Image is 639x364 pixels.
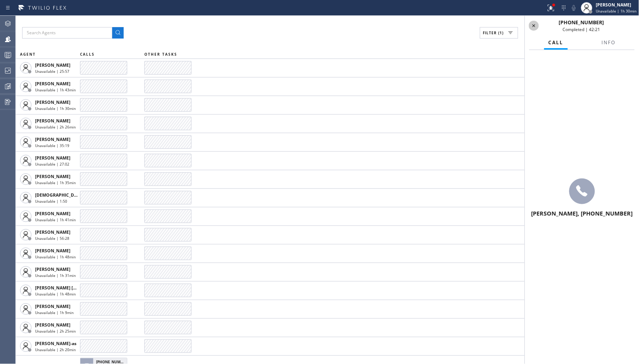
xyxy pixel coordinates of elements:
span: Completed | 42:21 [563,26,600,32]
span: Unavailable | 2h 20min [35,347,76,352]
span: [PERSON_NAME], [PHONE_NUMBER] [531,209,633,217]
span: Filter (1) [483,30,504,35]
span: [PERSON_NAME] [35,155,70,161]
span: Unavailable | 35:19 [35,143,69,148]
span: [PERSON_NAME] [35,322,70,328]
span: Unavailable | 1h 48min [35,292,76,297]
span: Unavailable | 25:57 [35,69,69,74]
span: Unavailable | 1h 31min [35,273,76,278]
span: Unavailable | 1h 41min [35,217,76,222]
span: [PERSON_NAME] [35,173,70,180]
button: Filter (1) [480,27,518,39]
span: [PERSON_NAME] [35,62,70,68]
span: [PERSON_NAME] [35,229,70,235]
span: [PERSON_NAME] [35,211,70,217]
span: Unavailable | 1h 48min [35,254,76,259]
div: [PERSON_NAME] [596,2,637,8]
span: Unavailable | 2h 26min [35,125,76,130]
span: Unavailable | 1:50 [35,199,67,204]
button: Mute [569,3,579,13]
span: [PHONE_NUMBER] [559,19,604,26]
span: Unavailable | 27:02 [35,162,69,167]
span: AGENT [20,52,36,57]
span: [PERSON_NAME] [35,303,70,309]
span: CALLS [80,52,95,57]
span: Call [549,39,564,46]
span: OTHER TASKS [144,52,177,57]
span: [PERSON_NAME] [35,266,70,272]
span: [PERSON_NAME] [35,248,70,254]
span: [PERSON_NAME] [35,81,70,87]
span: Unavailable | 1h 35min [35,180,76,185]
span: [PERSON_NAME] [35,136,70,142]
span: [PERSON_NAME] [PERSON_NAME] [35,285,107,291]
button: Info [598,36,620,50]
span: Unavailable | 1h 30min [35,106,76,111]
span: Unavailable | 2h 25min [35,329,76,334]
span: [PERSON_NAME] [35,118,70,124]
span: Unavailable | 1h 30min [596,9,637,14]
span: [PERSON_NAME]-as [35,340,76,347]
input: Search Agents [22,27,112,39]
span: Unavailable | 1h 9min [35,310,74,315]
span: Info [602,39,616,46]
button: Call [544,36,568,50]
span: Unavailable | 56:28 [35,236,69,241]
span: [PERSON_NAME] [35,99,70,105]
span: [DEMOGRAPHIC_DATA][PERSON_NAME] [35,192,119,198]
span: Unavailable | 1h 43min [35,87,76,92]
